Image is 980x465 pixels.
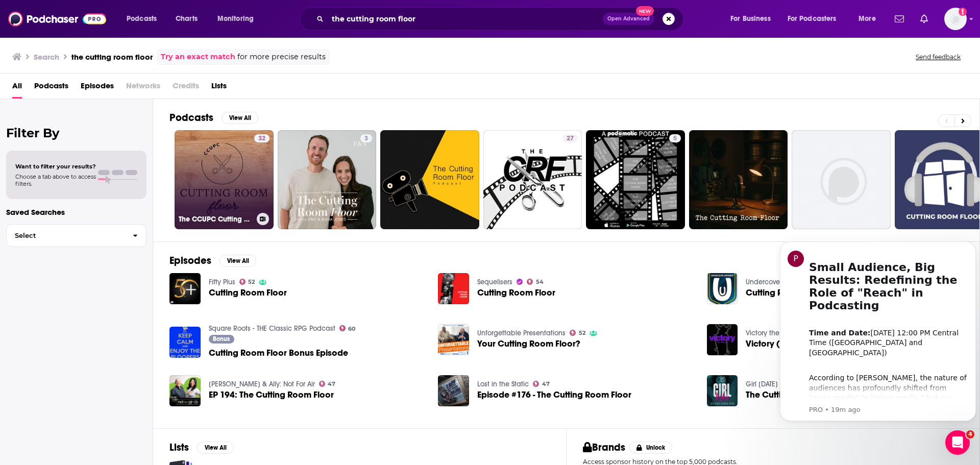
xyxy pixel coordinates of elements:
span: Bonus [213,336,230,342]
span: 5 [673,134,677,144]
span: 3 [364,134,368,144]
a: Sequelisers [477,278,512,286]
span: 4 [966,430,974,438]
button: open menu [851,11,889,27]
a: EpisodesView All [169,254,256,267]
span: Charts [176,12,198,26]
a: Undercover Unitards [746,278,810,286]
a: 47 [319,381,336,387]
span: Want to filter your results? [15,163,96,170]
span: 47 [542,382,550,386]
span: 52 [248,280,255,284]
a: 52 [570,330,585,336]
h2: Filter By [6,126,146,140]
span: Podcasts [127,12,157,26]
a: Charts [169,11,204,27]
a: Cutting Room Floor 3 [746,288,831,297]
div: Search podcasts, credits, & more... [309,7,693,31]
a: Episode #176 - The Cutting Room Floor [477,390,631,399]
span: 60 [348,327,355,331]
img: Cutting Room Floor [438,273,469,304]
a: 3 [278,130,377,229]
a: 60 [339,325,356,331]
a: 32 [254,134,269,142]
a: Episode #176 - The Cutting Room Floor [438,375,469,406]
img: Cutting Room Floor [169,273,201,304]
p: Saved Searches [6,207,146,217]
img: Cutting Room Floor 3 [707,273,738,304]
a: Cutting Room Floor [209,288,287,297]
span: More [859,12,876,26]
span: EP 194: The Cutting Room Floor [209,390,334,399]
h2: Episodes [169,254,211,267]
span: Victory (The Cutting Room Floor) [746,339,878,348]
a: Fifty Plus [209,278,235,286]
a: 27 [483,130,582,229]
img: The Cutting Room Floor! [707,375,738,406]
span: Logged in as vardhprak [944,8,967,30]
a: Scott & Ally: Not For Air [209,380,315,388]
a: PodcastsView All [169,111,258,124]
span: Monitoring [217,12,254,26]
a: 5 [586,130,685,229]
a: All [12,78,22,99]
h2: Podcasts [169,111,213,124]
span: Choose a tab above to access filters. [15,173,96,187]
span: Select [7,232,125,239]
span: 52 [579,331,585,335]
span: 47 [328,382,335,386]
a: Victory the Podcast [746,329,807,337]
button: Send feedback [913,53,964,61]
a: EP 194: The Cutting Room Floor [169,375,201,406]
span: New [636,6,654,16]
img: Your Cutting Room Floor? [438,324,469,355]
a: Episodes [81,78,114,99]
button: View All [222,112,258,124]
a: Square Roots - THE Classic RPG Podcast [209,324,335,333]
h3: the cutting room floor [71,52,153,62]
a: 52 [239,279,255,285]
span: 32 [258,134,265,144]
a: Show notifications dropdown [891,10,908,28]
h3: The CCUPC Cutting Room Floor [179,215,253,224]
span: Cutting Room Floor Bonus Episode [209,349,348,357]
span: For Business [730,12,771,26]
a: 5 [669,134,681,142]
span: 27 [567,134,574,144]
button: open menu [723,11,783,27]
h3: Search [34,52,59,62]
a: 47 [533,381,550,387]
a: Podcasts [34,78,68,99]
img: User Profile [944,8,967,30]
a: Show notifications dropdown [916,10,932,28]
span: for more precise results [237,51,326,63]
span: Lists [211,78,227,99]
button: open menu [119,11,170,27]
button: Show profile menu [944,8,967,30]
img: Podchaser - Follow, Share and Rate Podcasts [8,9,106,29]
span: The Cutting Room Floor! [746,390,843,399]
button: Open AdvancedNew [603,13,654,25]
a: 54 [527,279,544,285]
a: Cutting Room Floor [477,288,555,297]
a: Your Cutting Room Floor? [477,339,580,348]
a: 32The CCUPC Cutting Room Floor [175,130,274,229]
img: Cutting Room Floor Bonus Episode [169,327,201,358]
span: 54 [536,280,544,284]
